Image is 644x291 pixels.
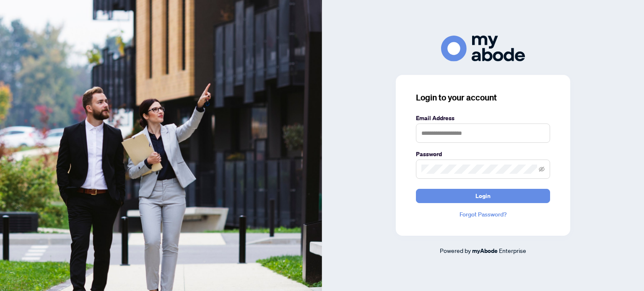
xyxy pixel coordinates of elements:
[499,247,526,254] span: Enterprise
[416,113,550,123] label: Email Address
[440,247,471,254] span: Powered by
[416,189,550,203] button: Login
[472,246,498,255] a: myAbode
[416,210,550,219] a: Forgot Password?
[539,166,545,172] span: eye-invisible
[475,189,491,203] span: Login
[441,36,525,61] img: ma-logo
[416,92,550,103] h3: Login to your account
[416,149,550,159] label: Password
